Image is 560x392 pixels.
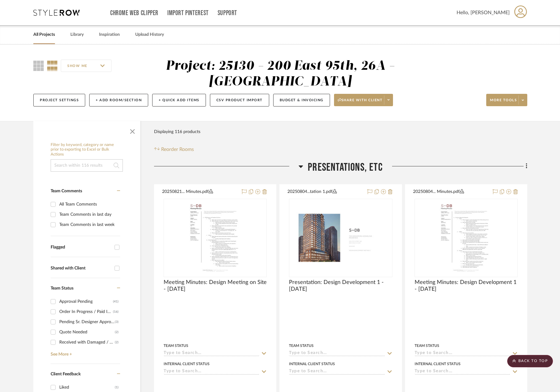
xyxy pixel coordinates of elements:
[51,245,111,250] div: Flagged
[113,307,119,317] div: (16)
[289,369,385,375] input: Type to Search…
[59,337,115,347] div: Received with Damaged / Replacement Ordered
[436,199,496,277] img: Meeting Minutes: Design Development 1 - 08.04.2025
[110,10,158,16] a: Chrome Web Clipper
[164,279,267,293] span: Meeting Minutes: Design Meeting on Site - [DATE]
[273,94,330,106] button: Budget & Invoicing
[289,351,385,357] input: Type to Search…
[486,94,527,106] button: More tools
[113,297,119,307] div: (41)
[161,146,194,153] span: Reorder Rooms
[89,94,148,106] button: + Add Room/Section
[415,351,510,357] input: Type to Search…
[338,98,383,107] span: Share with client
[218,10,237,16] a: Support
[33,94,85,106] button: Project Settings
[51,143,123,157] h6: Filter by keyword, category or name prior to exporting to Excel or Bulk Actions
[59,307,113,317] div: Order In Progress / Paid In Full w/ Freight, No Balance due
[59,327,115,337] div: Quote Needed
[289,279,392,293] span: Presentation: Design Development 1 - [DATE]
[154,126,200,138] div: Displaying 116 products
[59,317,115,327] div: Pending Sr. Designer Approval
[70,31,84,39] a: Library
[334,94,393,106] button: Share with client
[115,337,119,347] div: (2)
[166,60,395,88] div: Project: 25130 - 200 East 95th, 26A - [GEOGRAPHIC_DATA]
[164,361,210,367] div: Internal Client Status
[115,327,119,337] div: (2)
[164,351,259,357] input: Type to Search…
[308,161,383,174] span: PRESENTATIONS, ETC
[507,355,553,367] scroll-to-top-button: BACK TO TOP
[415,343,439,348] div: Team Status
[154,146,194,153] button: Reorder Rooms
[135,31,164,39] a: Upload History
[59,210,119,219] div: Team Comments in last day
[289,343,314,348] div: Team Status
[457,9,510,16] span: Hello, [PERSON_NAME]
[51,266,111,271] div: Shared with Client
[51,372,81,376] span: Client Feedback
[415,279,518,293] span: Meeting Minutes: Design Development 1 - [DATE]
[49,347,120,357] a: See More +
[415,369,510,375] input: Type to Search…
[186,199,245,277] img: Meeting Minutes: Design Meeting on Site - 08.21.2025
[59,199,119,209] div: All Team Comments
[413,188,489,196] button: 20250804... Minutes.pdf
[289,361,335,367] div: Internal Client Status
[99,31,120,39] a: Inspiration
[490,98,517,107] span: More tools
[51,189,82,193] span: Team Comments
[162,188,238,196] button: 20250821... Minutes.pdf
[210,94,269,106] button: CSV Product Import
[290,205,391,271] img: Presentation: Design Development 1 - 08.04.2025
[51,159,123,172] input: Search within 116 results
[164,343,188,348] div: Team Status
[164,369,259,375] input: Type to Search…
[126,124,139,136] button: Close
[167,10,209,16] a: Import Pinterest
[59,220,119,230] div: Team Comments in last week
[115,317,119,327] div: (3)
[415,361,461,367] div: Internal Client Status
[51,286,73,290] span: Team Status
[59,297,113,307] div: Approval Pending
[287,188,363,196] button: 20250804...tation 1.pdf
[152,94,206,106] button: + Quick Add Items
[33,31,55,39] a: All Projects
